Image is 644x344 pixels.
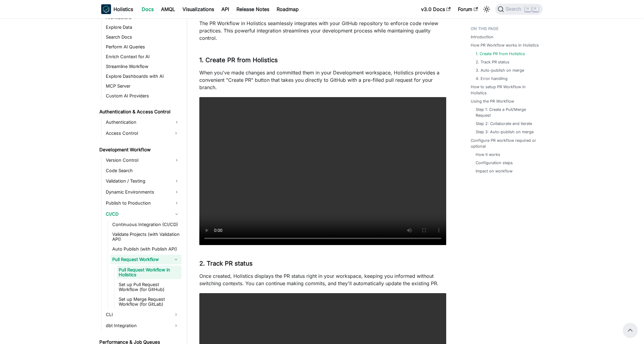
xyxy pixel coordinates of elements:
a: Set up Pull Request Workflow (for GitHub) [117,280,182,294]
a: Set up Merge Request Workflow (for GitLab) [117,295,182,308]
a: Auto Publish (with Publish API) [110,245,182,253]
a: Validation / Testing [104,176,182,186]
a: Pull Request Workflow [110,255,171,264]
a: API [218,4,233,14]
button: Expand sidebar category 'Access Control' [171,128,182,138]
a: Using the PR Workflow [471,98,514,104]
button: Expand sidebar category 'dbt Integration' [171,321,182,331]
a: Configure PR workflow required or optional [471,138,539,149]
a: Validate Projects (with Validation API) [110,230,182,244]
a: How it works [476,152,500,157]
a: How to setup PR Workflow in Holistics [471,84,539,96]
a: Step 3: Auto-publish on merge [476,129,534,135]
a: Roadmap [273,4,302,14]
b: Holistics [113,6,133,13]
p: Once created, Holistics displays the PR status right in your workspace, keeping you informed with... [199,272,446,287]
kbd: K [532,6,539,12]
a: Introduction [471,34,493,40]
a: Step 2: Collaborate and iterate [476,121,532,127]
a: Release Notes [233,4,273,14]
a: HolisticsHolistics [101,4,133,14]
a: Version Control [104,155,182,165]
a: Continuous Integration (CI/CD) [110,220,182,229]
p: When you've made changes and committed them in your Development workspace, Holistics provides a c... [199,69,446,91]
a: Perform AI Queries [104,43,182,51]
h3: 1. Create PR from Holistics [199,56,446,64]
a: Dynamic Environments [104,187,182,197]
a: Enrich Context for AI [104,52,182,61]
a: Access Control [104,128,171,138]
a: CLI [104,310,171,319]
button: Expand sidebar category 'CLI' [171,310,182,319]
a: Authentication & Access Control [98,108,182,116]
button: Switch between dark and light mode (currently light mode) [482,4,492,14]
a: How PR Workflow works in Holistics [471,42,539,48]
a: 2. Track PR status [476,59,509,65]
a: Custom AI Providers [104,92,182,100]
a: Impact on workflow [476,168,512,174]
a: Forum [454,4,481,14]
kbd: ⌘ [525,6,531,12]
a: Configuration steps [476,160,513,166]
a: AMQL [157,4,179,14]
video: Your browser does not support embedding video, but you can . [199,97,446,245]
a: Code Search [104,166,182,175]
a: Authentication [104,117,182,127]
a: Step 1: Create a Pull/Merge Request [476,107,537,118]
span: Search [504,6,525,12]
button: Search (Command+K) [495,4,543,15]
button: Scroll back to top [623,323,638,338]
a: 4. Error handling [476,76,508,81]
img: Holistics [101,4,111,14]
a: Explore Dashboards with AI [104,72,182,81]
a: Visualizations [179,4,218,14]
a: Streamline Workflow [104,62,182,71]
a: Development Workflow [98,146,182,154]
a: v3.0 Docs [417,4,454,14]
a: MCP Server [104,82,182,90]
button: Collapse sidebar category 'Pull Request Workflow' [171,255,182,264]
a: CI/CD [104,209,182,219]
a: Docs [138,4,157,14]
a: Pull Request Workflow in Holistics [117,266,182,279]
a: 3. Auto-publish on merge [476,67,524,73]
a: Search Docs [104,33,182,41]
a: 1. Create PR from Holistics [476,51,525,57]
a: Publish to Production [104,198,182,208]
nav: Docs sidebar [95,18,187,344]
p: The PR Workflow in Holistics seamlessly integrates with your GitHub repository to enforce code re... [199,20,446,42]
a: dbt Integration [104,321,171,331]
h3: 2. Track PR status [199,260,446,267]
a: Explore Data [104,23,182,32]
